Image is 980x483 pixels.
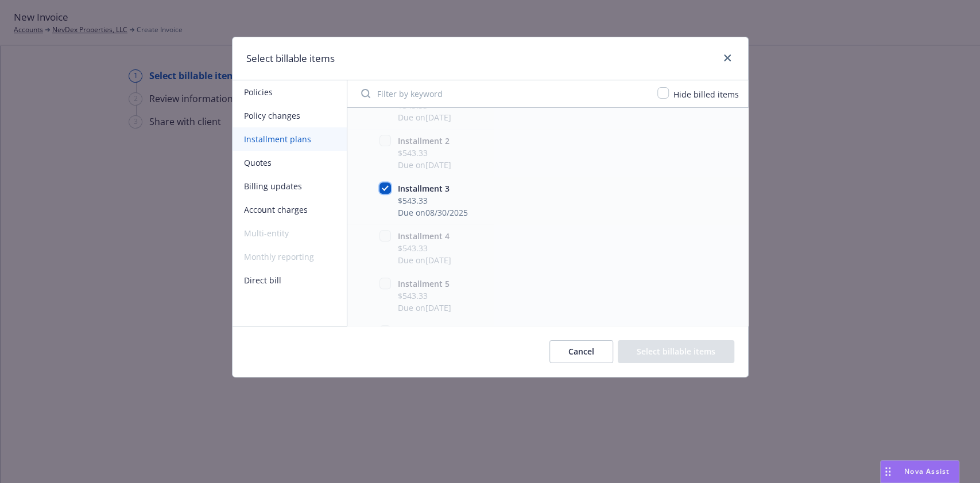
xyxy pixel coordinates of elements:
[881,461,895,482] div: Drag to move
[398,135,451,147] button: Installment 2
[398,242,451,254] span: $543.33
[398,290,451,302] span: $543.33
[233,80,347,104] button: Policies
[233,245,347,268] span: Monthly reporting
[398,207,468,219] span: Due on 08/30/2025
[398,111,451,123] span: Due on [DATE]
[233,268,347,292] button: Direct bill
[347,320,748,367] span: Installment 6
[904,466,950,476] span: Nova Assist
[233,198,347,221] button: Account charges
[880,460,959,483] button: Nova Assist
[673,89,739,100] span: Hide billed items
[398,230,451,242] button: Installment 4
[398,182,468,194] button: Installment 3
[721,51,734,65] a: close
[233,221,347,245] span: Multi-entity
[233,151,347,174] button: Quotes
[354,82,650,105] input: Filter by keyword
[549,340,613,363] button: Cancel
[398,254,451,266] span: Due on [DATE]
[246,51,335,66] h1: Select billable items
[233,127,347,151] button: Installment plans
[398,278,451,290] button: Installment 5
[398,159,451,171] span: Due on [DATE]
[398,325,451,337] button: Installment 6
[347,129,748,177] span: Installment 2$543.33Due on[DATE]
[233,104,347,127] button: Policy changes
[398,147,451,159] span: $543.33
[233,174,347,198] button: Billing updates
[398,194,468,207] span: $543.33
[347,272,748,320] span: Installment 5$543.33Due on[DATE]
[347,224,748,272] span: Installment 4$543.33Due on[DATE]
[398,302,451,314] span: Due on [DATE]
